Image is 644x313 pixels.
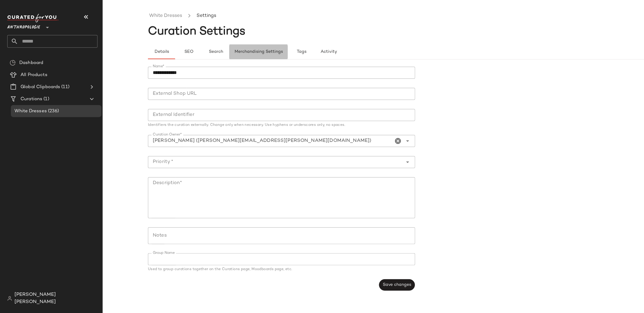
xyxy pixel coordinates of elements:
span: Save changes [383,283,411,287]
span: Anthropologie [7,21,40,31]
span: Merchandising Settings [234,50,283,54]
i: Clear Curation Owner* [395,137,402,145]
div: Used to group curations together on the Curations page, Moodboards page, etc. [148,268,415,271]
img: svg%3e [7,296,12,301]
span: Activity [320,50,337,54]
span: Dashboard [19,59,43,66]
img: cfy_white_logo.C9jOOHJF.svg [7,14,59,22]
span: Curations [21,96,42,103]
li: Settings [195,12,217,20]
span: Details [154,50,169,54]
span: (236) [47,108,59,115]
i: Open [404,137,412,145]
span: Curation Settings [148,26,245,38]
span: (11) [60,84,69,91]
button: Save changes [379,279,415,291]
span: Search [209,50,223,54]
img: svg%3e [10,60,16,66]
a: White Dresses [149,12,182,20]
span: SEO [184,50,193,54]
div: Identifiers the curation externally. Change only when necessary. Use hyphens or underscores only,... [148,123,415,127]
span: (1) [42,96,49,103]
span: White Dresses [14,108,47,115]
i: Open [404,158,412,166]
span: Global Clipboards [21,84,60,91]
span: [PERSON_NAME] [PERSON_NAME] [14,291,98,306]
span: All Products [21,72,47,78]
span: Tags [296,50,306,54]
